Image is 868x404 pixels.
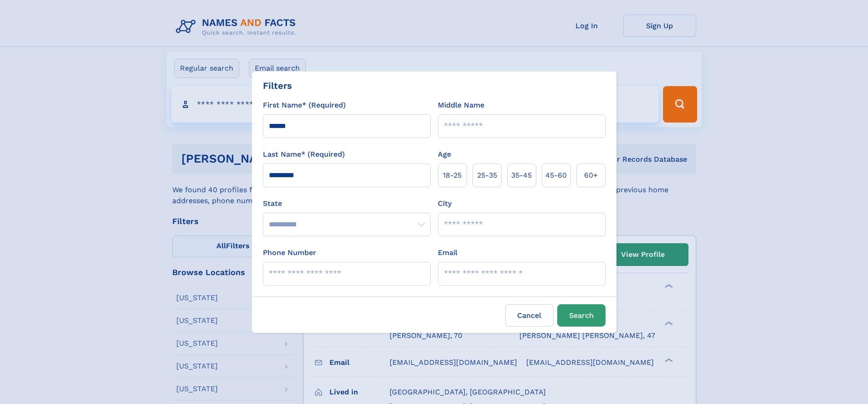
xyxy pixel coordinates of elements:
[505,304,554,327] label: Cancel
[545,170,567,181] span: 45‑60
[438,198,452,209] label: City
[477,170,497,181] span: 25‑35
[438,247,457,258] label: Email
[263,79,292,92] div: Filters
[263,198,431,209] label: State
[557,304,606,327] button: Search
[263,247,316,258] label: Phone Number
[438,149,451,160] label: Age
[263,149,345,160] label: Last Name* (Required)
[263,100,346,111] label: First Name* (Required)
[443,170,462,181] span: 18‑25
[511,170,532,181] span: 35‑45
[584,170,598,181] span: 60+
[438,100,484,111] label: Middle Name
